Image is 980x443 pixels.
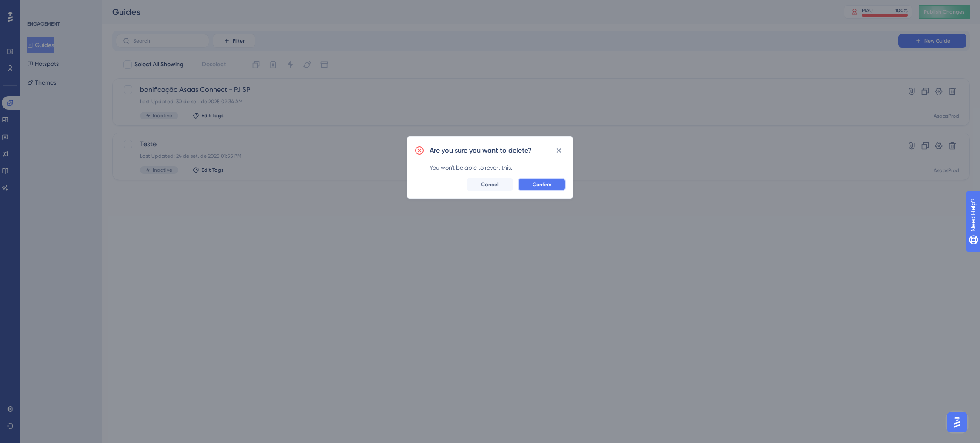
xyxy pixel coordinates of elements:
span: Confirm [533,181,551,188]
div: You won't be able to revert this. [430,162,566,173]
h2: Are you sure you want to delete? [430,145,532,156]
span: Need Help? [20,2,53,12]
span: Cancel [481,181,499,188]
iframe: UserGuiding AI Assistant Launcher [944,409,970,435]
